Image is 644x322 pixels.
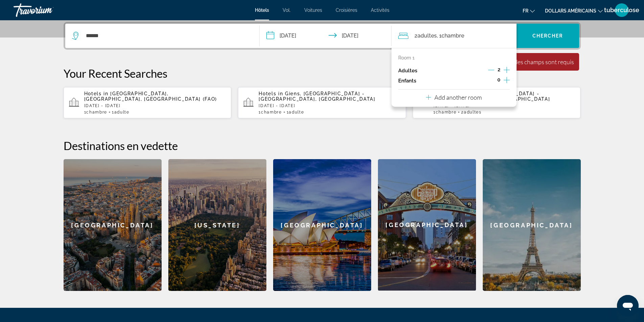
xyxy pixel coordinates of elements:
a: Voitures [304,7,322,13]
font: tuberculose [604,6,639,14]
span: 1 [259,110,282,115]
button: Decrement adults [488,67,494,75]
span: 1 [433,110,456,115]
button: Menu utilisateur [613,3,630,17]
span: Chambre [261,110,282,115]
p: Enfants [398,78,416,84]
button: Decrement children [488,77,494,85]
button: Changer de langue [523,6,535,16]
p: [DATE] - [DATE] [259,103,401,108]
span: 0 [497,77,500,82]
span: 1 [287,110,304,115]
iframe: Bouton de lancement de la fenêtre de messagerie [617,295,639,317]
div: Tous les champs sont requis [503,58,574,66]
font: fr [523,8,528,14]
h2: Destinations en vedette [64,139,581,152]
button: Hotels in [GEOGRAPHIC_DATA], [GEOGRAPHIC_DATA], [GEOGRAPHIC_DATA] (FAO)[DATE] - [DATE]1Chambre1Ad... [64,87,232,119]
p: [DATE] - [DATE] [84,103,226,108]
span: Chambre [86,110,107,115]
a: Activités [371,7,389,13]
p: Your Recent Searches [64,67,581,80]
span: Hotels in [84,91,109,96]
a: [GEOGRAPHIC_DATA] [273,159,371,291]
span: Adultes [464,110,482,115]
a: [GEOGRAPHIC_DATA] [378,159,476,291]
a: Travorium [14,1,81,19]
a: [GEOGRAPHIC_DATA] [483,159,581,291]
button: Increment adults [504,66,510,76]
span: Chambre [436,110,457,115]
button: Check-in date: Sep 22, 2025 Check-out date: Sep 26, 2025 [260,24,391,48]
a: Croisières [336,7,357,13]
span: 1 [112,110,129,115]
p: Add another room [434,94,482,101]
span: Giens, [GEOGRAPHIC_DATA] - [GEOGRAPHIC_DATA], [GEOGRAPHIC_DATA] [259,91,375,102]
a: [GEOGRAPHIC_DATA] [64,159,162,291]
button: Increment children [504,76,510,86]
button: Chercher [517,24,579,48]
font: Chercher [532,33,563,39]
button: Changer de devise [545,6,603,16]
span: Adulte [114,110,129,115]
span: 2 [498,67,500,72]
span: 2 [461,110,481,115]
button: Voyageurs : 2 adultes, 0 enfants [391,24,517,48]
span: Hotels in [259,91,283,96]
a: Vol. [283,7,291,13]
span: 1 [84,110,107,115]
div: Widget de recherche [65,24,579,48]
font: dollars américains [545,8,596,14]
span: [GEOGRAPHIC_DATA], [GEOGRAPHIC_DATA], [GEOGRAPHIC_DATA] (FAO) [84,91,217,102]
a: Hôtels [255,7,269,13]
button: Hotels in Giens, [GEOGRAPHIC_DATA] - [GEOGRAPHIC_DATA], [GEOGRAPHIC_DATA][DATE] - [DATE]1Chambre1... [238,87,406,119]
p: Room 1 [398,55,414,60]
font: adultes [418,32,437,39]
font: , 1 [437,32,442,39]
a: [US_STATE] [168,159,266,291]
p: Adultes [398,68,417,74]
span: Adulte [289,110,304,115]
font: Chambre [442,32,464,39]
button: Add another room [426,90,482,103]
font: 2 [414,32,418,39]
